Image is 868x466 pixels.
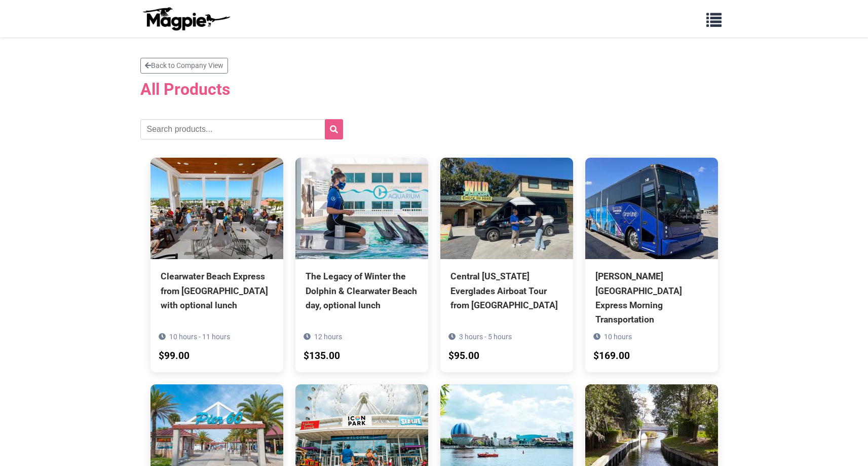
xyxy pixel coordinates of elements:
a: Back to Company View [140,58,228,74]
div: The Legacy of Winter the Dolphin & Clearwater Beach day, optional lunch [306,269,418,312]
img: logo-ab69f6fb50320c5b225c76a69d11143b.png [140,7,232,31]
img: Clearwater Beach Express from Kissimmee with optional lunch [150,158,283,259]
span: 3 hours - 5 hours [459,333,512,341]
img: Central Florida Everglades Airboat Tour from Orlando [440,158,573,259]
div: $95.00 [448,348,479,364]
a: Central [US_STATE] Everglades Airboat Tour from [GEOGRAPHIC_DATA] 3 hours - 5 hours $95.00 [440,158,573,357]
a: [PERSON_NAME][GEOGRAPHIC_DATA] Express Morning Transportation 10 hours $169.00 [585,158,718,372]
div: $99.00 [159,348,190,364]
img: The Legacy of Winter the Dolphin & Clearwater Beach day, optional lunch [295,158,428,259]
span: 10 hours - 11 hours [169,333,230,341]
h2: All Products [140,80,728,99]
span: 12 hours [314,333,342,341]
img: Kennedy Space Center Express Morning Transportation [585,158,718,259]
div: [PERSON_NAME][GEOGRAPHIC_DATA] Express Morning Transportation [595,269,708,327]
div: $169.00 [593,348,630,364]
div: $135.00 [304,348,340,364]
span: 10 hours [604,333,632,341]
div: Clearwater Beach Express from [GEOGRAPHIC_DATA] with optional lunch [161,269,273,312]
input: Search products... [140,119,343,139]
a: Clearwater Beach Express from [GEOGRAPHIC_DATA] with optional lunch 10 hours - 11 hours $99.00 [150,158,283,357]
div: Central [US_STATE] Everglades Airboat Tour from [GEOGRAPHIC_DATA] [450,269,563,312]
a: The Legacy of Winter the Dolphin & Clearwater Beach day, optional lunch 12 hours $135.00 [295,158,428,357]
